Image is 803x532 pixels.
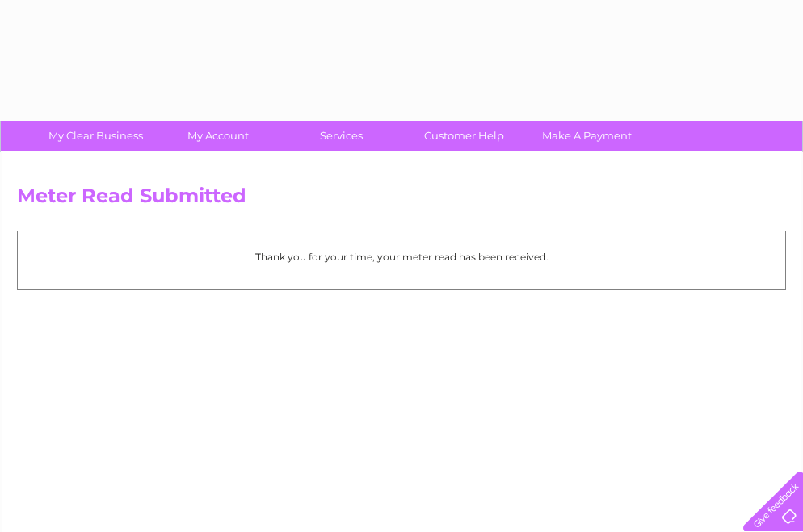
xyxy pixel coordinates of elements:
a: Services [275,121,408,151]
p: Thank you for your time, your meter read has been received. [26,249,777,264]
a: Customer Help [397,121,531,151]
a: My Account [152,121,285,151]
a: Make A Payment [520,121,654,151]
h2: Meter Read Submitted [17,185,786,215]
a: My Clear Business [29,121,162,151]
